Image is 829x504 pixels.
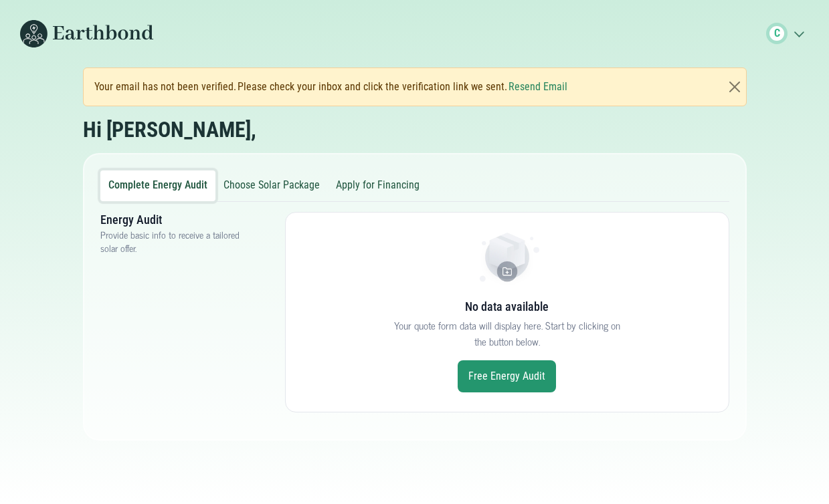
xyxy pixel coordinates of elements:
img: Empty Icon [475,233,539,288]
button: Apply for Financing [328,170,428,201]
div: Your email has not been verified. [94,79,569,95]
p: Provide basic info to receive a tailored solar offer. [100,228,242,255]
button: Choose Solar Package [215,170,328,201]
p: Your quote form data will display here. Start by clicking on the button below. [389,318,625,350]
button: Complete Energy Audit [100,170,215,201]
h3: Energy Audit [100,212,242,228]
span: Please check your inbox and click the verification link we sent. [238,79,507,95]
a: Free Energy Audit [458,360,556,392]
button: Close [727,79,743,95]
div: Form Tabs [100,170,729,423]
img: Earthbond's long logo for desktop view [20,20,154,47]
span: C [774,25,780,41]
h3: No data available [465,299,549,315]
button: Resend Email [509,79,567,95]
h2: Hi [PERSON_NAME], [83,117,256,142]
